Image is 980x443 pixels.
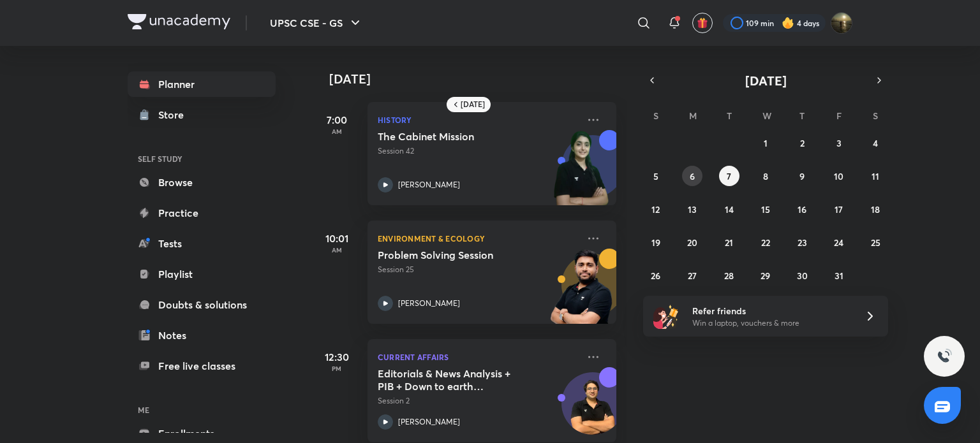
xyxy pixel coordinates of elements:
[724,270,734,282] abbr: October 28, 2025
[792,265,812,286] button: October 30, 2025
[873,110,878,122] abbr: Saturday
[745,72,787,89] span: [DATE]
[398,298,460,309] p: [PERSON_NAME]
[378,249,537,261] h5: Problem Solving Session
[719,232,739,252] button: October 21, 2025
[755,166,776,186] button: October 8, 2025
[755,265,776,286] button: October 29, 2025
[687,236,697,249] abbr: October 20, 2025
[653,170,658,182] abbr: October 5, 2025
[128,14,230,29] img: Company Logo
[688,203,697,215] abbr: October 13, 2025
[725,203,734,215] abbr: October 14, 2025
[829,265,849,286] button: October 31, 2025
[562,379,623,440] img: Avatar
[378,367,537,393] h5: Editorials & News Analysis + PIB + Down to earth (October) - L2
[262,10,371,36] button: UPSC CSE - GS
[128,14,230,33] a: Company Logo
[792,199,812,219] button: October 16, 2025
[682,265,702,286] button: October 27, 2025
[761,270,770,282] abbr: October 29, 2025
[651,236,660,249] abbr: October 19, 2025
[378,145,578,157] p: Session 42
[798,236,807,249] abbr: October 23, 2025
[128,323,276,348] a: Notes
[865,232,886,252] button: October 25, 2025
[653,110,658,122] abbr: Sunday
[865,166,886,186] button: October 11, 2025
[871,236,880,249] abbr: October 25, 2025
[836,110,842,122] abbr: Friday
[128,353,276,379] a: Free live classes
[682,232,702,252] button: October 20, 2025
[799,170,805,182] abbr: October 9, 2025
[829,166,849,186] button: October 10, 2025
[378,264,578,275] p: Session 25
[378,395,578,407] p: Session 2
[725,236,733,249] abbr: October 21, 2025
[782,17,794,29] img: streak
[865,199,886,219] button: October 18, 2025
[762,110,771,122] abbr: Wednesday
[719,199,739,219] button: October 14, 2025
[398,179,460,191] p: [PERSON_NAME]
[697,17,708,29] img: avatar
[871,203,880,215] abbr: October 18, 2025
[829,133,849,153] button: October 3, 2025
[719,166,739,186] button: October 7, 2025
[831,12,852,34] img: Omkar Gote
[755,232,776,252] button: October 22, 2025
[682,199,702,219] button: October 13, 2025
[311,112,362,127] h5: 7:00
[646,199,666,219] button: October 12, 2025
[835,270,843,282] abbr: October 31, 2025
[128,200,276,226] a: Practice
[329,71,629,87] h4: [DATE]
[872,170,879,182] abbr: October 11, 2025
[311,246,362,254] p: AM
[692,304,849,317] h6: Refer friends
[378,130,537,143] h5: The Cabinet Mission
[834,170,843,182] abbr: October 10, 2025
[546,249,616,337] img: unacademy
[829,199,849,219] button: October 17, 2025
[158,107,191,122] div: Store
[461,99,485,110] h6: [DATE]
[661,71,870,89] button: [DATE]
[792,166,812,186] button: October 9, 2025
[546,130,616,218] img: unacademy
[311,231,362,246] h5: 10:01
[829,232,849,252] button: October 24, 2025
[799,110,805,122] abbr: Thursday
[755,133,776,153] button: October 1, 2025
[800,137,805,149] abbr: October 2, 2025
[378,231,578,246] p: Environment & Ecology
[682,166,702,186] button: October 6, 2025
[755,199,776,219] button: October 15, 2025
[689,110,697,122] abbr: Monday
[128,102,276,127] a: Store
[763,170,768,182] abbr: October 8, 2025
[865,133,886,153] button: October 4, 2025
[128,148,276,170] h6: SELF STUDY
[836,137,842,149] abbr: October 3, 2025
[873,137,878,149] abbr: October 4, 2025
[719,265,739,286] button: October 28, 2025
[688,270,697,282] abbr: October 27, 2025
[792,232,812,252] button: October 23, 2025
[128,261,276,287] a: Playlist
[835,203,843,215] abbr: October 17, 2025
[128,399,276,421] h6: ME
[128,71,276,97] a: Planner
[937,349,952,364] img: ttu
[761,203,770,215] abbr: October 15, 2025
[651,270,660,282] abbr: October 26, 2025
[690,170,695,182] abbr: October 6, 2025
[727,170,731,182] abbr: October 7, 2025
[764,137,768,149] abbr: October 1, 2025
[651,203,660,215] abbr: October 12, 2025
[834,236,843,249] abbr: October 24, 2025
[311,127,362,135] p: AM
[797,270,808,282] abbr: October 30, 2025
[311,365,362,372] p: PM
